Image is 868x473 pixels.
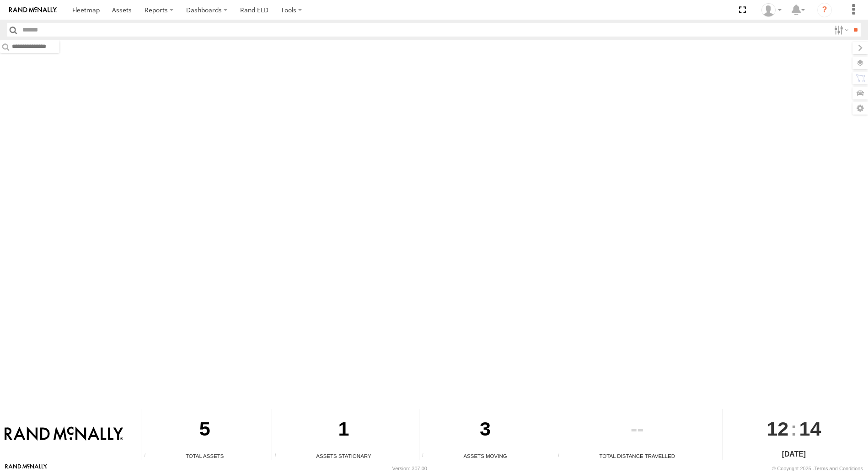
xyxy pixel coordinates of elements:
div: Total Assets [141,452,268,460]
div: Assets Stationary [272,452,416,460]
div: Total number of assets current stationary. [272,453,286,460]
img: Rand McNally [5,426,123,442]
i: ? [817,3,832,17]
a: Visit our Website [5,464,47,473]
div: [DATE] [723,449,865,460]
div: Gene Roberts [758,3,785,17]
div: Total number of Enabled Assets [141,453,155,460]
a: Terms and Conditions [814,466,863,471]
label: Map Settings [852,102,868,115]
div: Total Distance Travelled [555,452,719,460]
div: 3 [419,409,552,452]
span: 14 [799,409,821,448]
div: Total distance travelled by all assets within specified date range and applied filters [555,453,569,460]
div: Version: 307.00 [392,466,427,471]
span: 12 [766,409,788,448]
div: : [723,409,865,448]
div: Assets Moving [419,452,552,460]
div: Total number of assets current in transit. [419,453,433,460]
div: 1 [272,409,416,452]
img: rand-logo.svg [9,7,57,13]
label: Search Filter Options [830,23,850,37]
div: 5 [141,409,268,452]
div: © Copyright 2025 - [772,466,863,471]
